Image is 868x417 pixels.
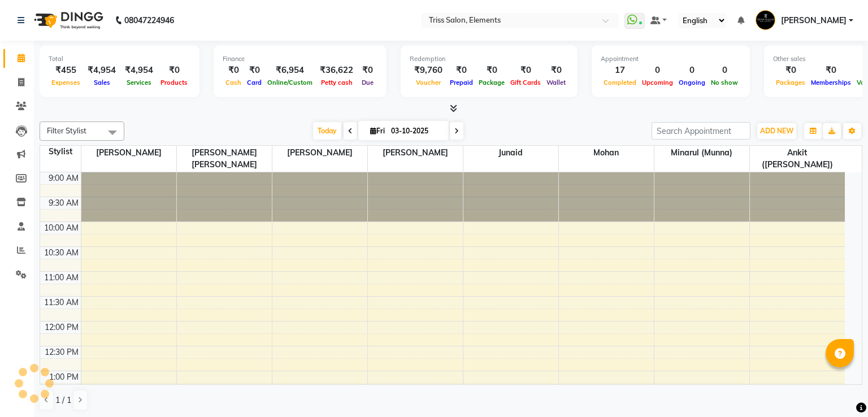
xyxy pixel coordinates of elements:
div: ₹0 [773,64,808,77]
span: Services [124,79,154,86]
div: Total [49,54,190,64]
div: ₹9,760 [410,64,447,77]
div: Stylist [40,146,81,158]
div: 0 [639,64,676,77]
span: Minarul (Munna) [654,146,749,160]
input: 2025-10-03 [388,123,444,140]
div: 0 [676,64,708,77]
span: Memberships [808,79,854,86]
span: Wallet [544,79,568,86]
div: ₹0 [544,64,568,77]
div: 10:00 AM [42,222,81,234]
span: Sales [91,79,113,86]
div: Redemption [410,54,568,64]
div: 17 [601,64,639,77]
div: ₹0 [447,64,476,77]
div: 9:00 AM [46,172,81,184]
span: Completed [601,79,639,86]
div: ₹4,954 [120,64,158,77]
span: Mohan [559,146,654,160]
span: Fri [367,127,388,135]
div: Finance [223,54,377,64]
div: ₹0 [808,64,854,77]
div: 0 [708,64,741,77]
span: Expenses [49,79,83,86]
span: Ankit ([PERSON_NAME]) [750,146,845,172]
div: 11:00 AM [42,272,81,284]
span: Petty cash [318,79,355,86]
span: Products [158,79,190,86]
div: 11:30 AM [42,297,81,309]
div: ₹0 [158,64,190,77]
div: ₹455 [49,64,83,77]
span: Junaid [463,146,558,160]
span: Card [244,79,264,86]
img: Ashish Joshi [756,10,775,30]
b: 08047224946 [124,5,174,36]
span: Today [313,122,341,140]
div: ₹0 [223,64,244,77]
div: 12:00 PM [42,322,81,333]
span: ADD NEW [760,127,793,135]
span: Prepaid [447,79,476,86]
span: Packages [773,79,808,86]
span: [PERSON_NAME] [81,146,176,160]
div: 10:30 AM [42,247,81,259]
span: Upcoming [639,79,676,86]
span: 1 / 1 [55,394,71,406]
span: Ongoing [676,79,708,86]
div: ₹4,954 [83,64,120,77]
span: Due [359,79,376,86]
span: [PERSON_NAME] [781,15,847,27]
span: Gift Cards [507,79,544,86]
input: Search Appointment [652,122,750,140]
div: ₹0 [476,64,507,77]
div: ₹0 [358,64,377,77]
button: ADD NEW [757,123,796,139]
div: ₹36,622 [315,64,358,77]
div: ₹0 [244,64,264,77]
span: Package [476,79,507,86]
div: ₹6,954 [264,64,315,77]
div: Appointment [601,54,741,64]
span: [PERSON_NAME] [368,146,463,160]
span: [PERSON_NAME] [272,146,367,160]
span: Cash [223,79,244,86]
span: Filter Stylist [47,126,86,135]
img: logo [29,5,106,36]
div: 12:30 PM [42,346,81,358]
span: Online/Custom [264,79,315,86]
div: ₹0 [507,64,544,77]
span: No show [708,79,741,86]
span: Voucher [413,79,444,86]
div: 1:00 PM [47,371,81,383]
span: [PERSON_NAME] [PERSON_NAME] [177,146,272,172]
div: 9:30 AM [46,197,81,209]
